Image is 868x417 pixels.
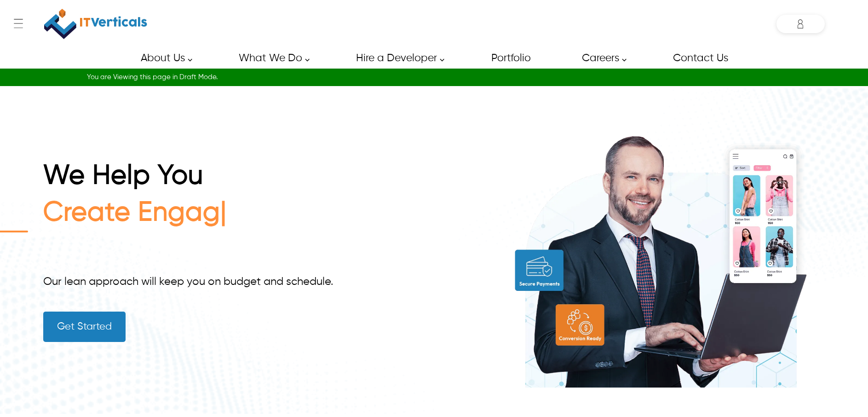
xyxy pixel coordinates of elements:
div: Our lean approach will keep you on budget and schedule. [43,275,356,289]
a: IT Verticals Inc [43,5,148,43]
a: Hire a Developer [345,48,449,69]
a: About Us [130,48,197,69]
a: Careers [571,48,632,69]
img: build [497,115,825,388]
span: Create Engag [43,200,220,226]
a: Portfolio [481,48,540,69]
div: You are Viewing this page in Draft Mode. [87,73,782,82]
a: Contact Us [662,48,738,69]
a: Get Started [43,312,126,342]
a: What We Do [228,48,315,69]
img: IT Verticals Inc [44,5,147,43]
h1: We Help You [43,160,356,197]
